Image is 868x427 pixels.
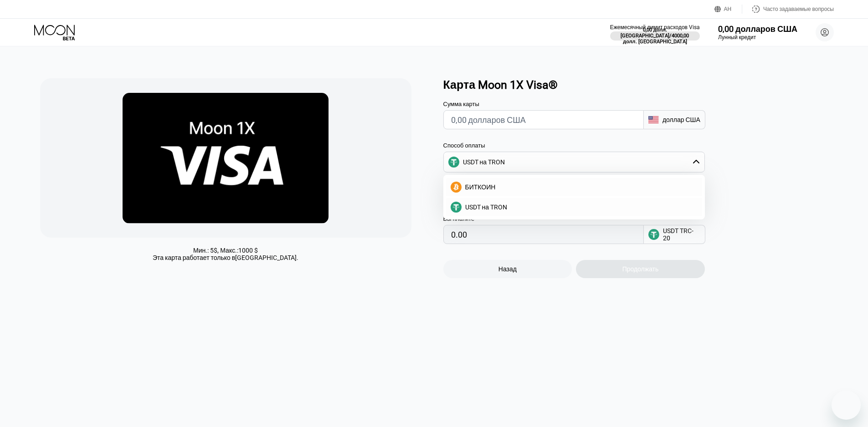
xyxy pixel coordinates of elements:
div: АН [714,5,742,14]
font: БИТКОИН [465,183,496,191]
font: Назад [498,265,517,273]
font: Эта карта работает только в [153,254,235,261]
font: Мин.: 5 [193,247,214,254]
font: 4000,00 долл. [GEOGRAPHIC_DATA] [623,33,690,45]
font: Часто задаваемые вопросы [763,6,834,12]
font: Карта Moon 1X Visa® [443,78,558,91]
font: USDT на TRON [465,203,508,211]
font: / [669,33,672,39]
font: Способ оплаты [443,142,485,149]
font: Ежемесячный лимит расходов Visa [610,24,700,30]
div: Часто задаваемые вопросы [742,5,834,14]
font: USDT TRC-20 [663,227,693,242]
div: 0,00 долларов СШАЛунный кредит [718,24,797,41]
font: доллар США [663,116,700,123]
font: $ [214,247,217,254]
input: 0,00 долларов США [451,111,636,129]
font: 0,00 долларов США [718,24,797,34]
div: БИТКОИН [446,178,702,196]
font: , Макс.: [217,247,238,254]
div: USDT на TRON [444,153,704,171]
div: USDT на TRON [446,198,702,216]
font: Сумма карты [443,101,479,107]
iframe: Кнопка запуска окна обмена сообщениями [832,391,861,420]
font: Вы платите [443,215,475,222]
div: Ежемесячный лимит расходов Visa0,00 долл. [GEOGRAPHIC_DATA]/4000,00 долл. [GEOGRAPHIC_DATA] [610,24,700,41]
font: USDT на TRON [463,158,505,166]
font: АН [724,6,732,12]
font: Лунный кредит [718,34,756,41]
div: Назад [443,260,572,278]
font: 0,00 долл. [GEOGRAPHIC_DATA] [621,27,669,39]
font: [GEOGRAPHIC_DATA]. [235,254,298,261]
font: 1000 $ [238,247,258,254]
